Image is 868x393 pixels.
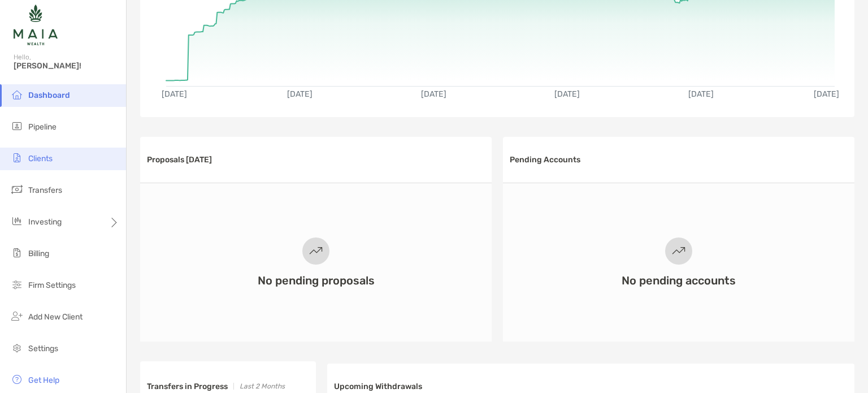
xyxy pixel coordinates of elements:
h3: No pending accounts [622,274,736,287]
span: [PERSON_NAME]! [14,61,119,71]
img: billing icon [10,246,24,260]
span: Add New Client [28,312,83,322]
span: Get Help [28,375,59,385]
img: investing icon [10,214,24,228]
img: Zoe Logo [14,5,58,45]
text: [DATE] [814,89,839,99]
img: clients icon [10,151,24,165]
img: transfers icon [10,183,24,196]
span: Transfers [28,185,62,195]
h3: Pending Accounts [510,155,580,165]
h3: No pending proposals [258,274,375,287]
span: Pipeline [28,122,57,132]
img: get-help icon [10,373,24,386]
img: settings icon [10,341,24,355]
span: Settings [28,344,58,353]
img: pipeline icon [10,119,24,133]
text: [DATE] [421,89,446,99]
h3: Proposals [DATE] [147,155,212,165]
text: [DATE] [287,89,313,99]
span: Clients [28,154,53,163]
span: Billing [28,249,49,258]
img: dashboard icon [10,88,24,101]
text: [DATE] [162,89,187,99]
span: Dashboard [28,90,70,100]
text: [DATE] [554,89,580,99]
text: [DATE] [688,89,714,99]
span: Firm Settings [28,280,76,290]
span: Investing [28,217,62,227]
h3: Upcoming Withdrawals [334,382,422,391]
img: firm-settings icon [10,278,24,291]
img: add_new_client icon [10,309,24,323]
h3: Transfers in Progress [147,382,228,391]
